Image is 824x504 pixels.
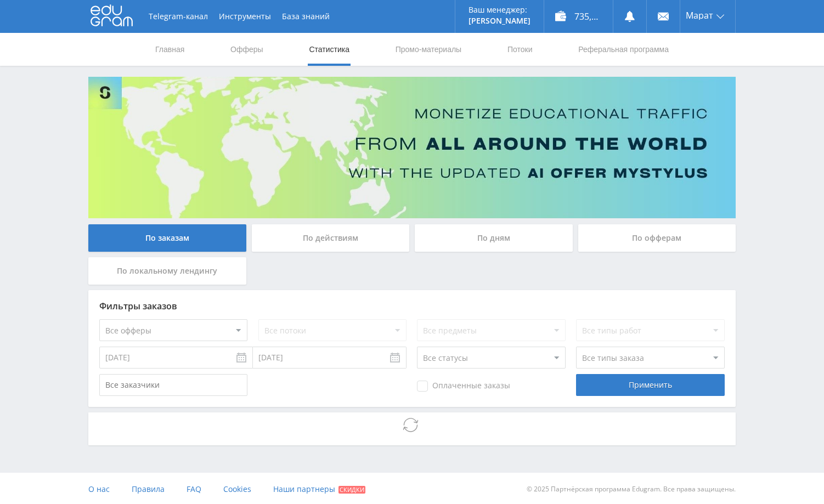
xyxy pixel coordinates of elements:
span: Наши партнеры [273,484,335,494]
a: Потоки [506,33,534,66]
span: Скидки [338,486,365,494]
img: Banner [88,77,736,218]
div: Фильтры заказов [99,301,725,311]
a: Статистика [308,33,351,66]
a: Реферальная программа [577,33,670,66]
p: Ваш менеджер: [469,5,530,14]
span: Марат [686,11,713,20]
div: По заказам [88,224,246,252]
div: По офферам [578,224,736,252]
a: Главная [154,33,185,66]
span: Cookies [223,484,251,494]
div: По действиям [252,224,410,252]
span: О нас [88,484,110,494]
span: Оплаченные заказы [417,381,510,392]
input: Все заказчики [99,374,247,396]
span: FAQ [187,484,201,494]
div: Применить [576,374,724,396]
div: По локальному лендингу [88,257,246,285]
a: Офферы [229,33,264,66]
span: Правила [132,484,165,494]
div: По дням [415,224,573,252]
p: [PERSON_NAME] [469,16,530,25]
a: Промо-материалы [394,33,462,66]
